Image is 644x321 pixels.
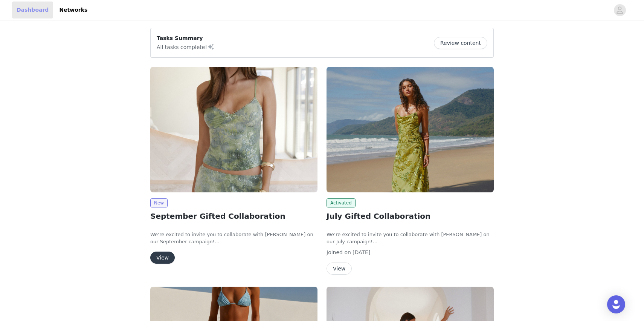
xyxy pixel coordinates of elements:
span: [DATE] [353,249,370,255]
span: Activated [327,198,356,207]
a: View [327,266,352,272]
a: View [150,255,175,261]
span: Joined on [327,249,351,255]
a: Networks [55,2,92,18]
p: We’re excited to invite you to collaborate with [PERSON_NAME] on our September campaign! [150,231,317,246]
p: Tasks Summary [157,34,215,42]
button: Review content [434,37,487,49]
p: We’re excited to invite you to collaborate with [PERSON_NAME] on our July campaign! [327,231,494,246]
button: View [150,252,175,264]
button: View [327,263,352,275]
p: All tasks complete! [157,42,215,51]
h2: July Gifted Collaboration [327,210,494,222]
img: Peppermayo USA [150,67,317,192]
h2: September Gifted Collaboration [150,210,317,222]
div: Open Intercom Messenger [607,295,625,313]
span: New [150,198,168,207]
img: Peppermayo USA [327,67,494,192]
div: avatar [616,4,623,16]
a: Dashboard [12,2,53,18]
